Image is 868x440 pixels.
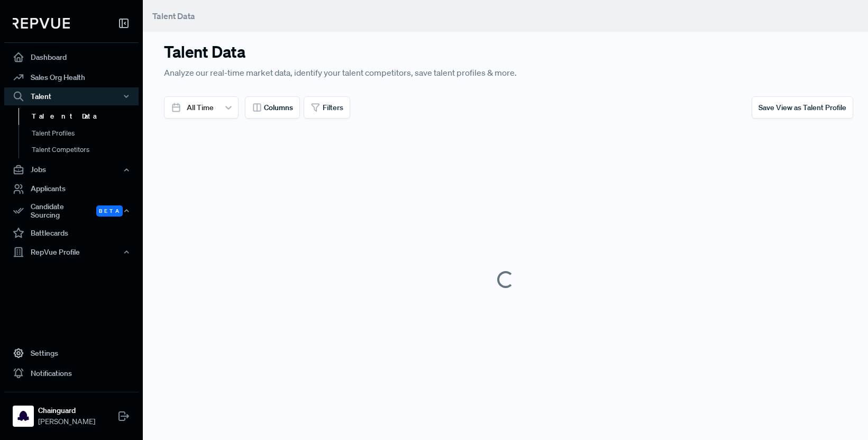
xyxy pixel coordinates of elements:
strong: Chainguard [38,405,95,416]
a: Notifications [4,363,139,383]
h3: Talent Data [164,42,673,61]
span: [PERSON_NAME] [38,416,95,427]
span: Beta [96,205,123,217]
a: Applicants [4,179,139,199]
button: RepVue Profile [4,243,139,261]
a: ChainguardChainguard[PERSON_NAME] [4,392,139,432]
span: Filters [323,102,343,113]
a: Talent Competitors [19,141,153,158]
img: RepVue [13,18,70,29]
button: Save View as Talent Profile [752,96,853,119]
button: Talent [4,87,139,105]
span: Talent Data [152,11,195,21]
a: Talent Data [19,108,153,125]
a: Battlecards [4,223,139,243]
a: Talent Profiles [19,125,153,142]
button: Jobs [4,161,139,179]
a: Sales Org Health [4,67,139,87]
span: Columns [264,102,293,113]
img: Chainguard [15,408,32,425]
div: Candidate Sourcing [4,199,139,223]
button: Columns [245,96,300,119]
button: Candidate Sourcing Beta [4,199,139,223]
p: Analyze our real-time market data, identify your talent competitors, save talent profiles & more. [164,66,673,79]
span: Save View as Talent Profile [759,103,846,112]
a: Dashboard [4,47,139,67]
button: Filters [304,96,350,119]
a: Settings [4,343,139,363]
